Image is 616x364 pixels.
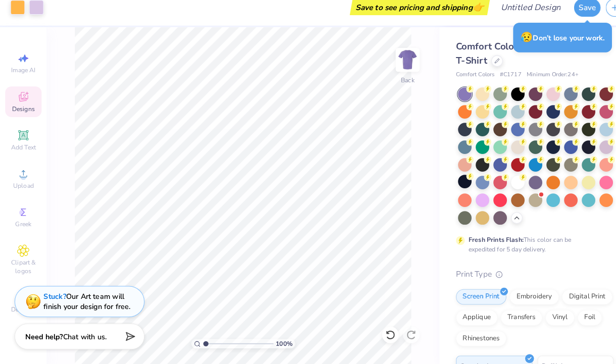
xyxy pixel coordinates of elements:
div: Don’t lose your work. [498,33,594,62]
div: Save to see pricing and shipping [342,10,473,25]
strong: Fresh Prints Flash: [455,239,508,247]
span: Comfort Colors [443,79,480,87]
div: Transfers [486,311,527,327]
div: Back [389,84,402,93]
span: # C1717 [485,79,506,87]
span: Image AI [11,75,35,83]
span: 100 % [268,340,284,349]
div: Embroidery [495,291,543,306]
span: 😥 [505,40,518,54]
span: Greek [15,224,31,232]
div: Print Type [443,271,596,283]
span: Minimum Order: 24 + [511,79,562,87]
div: Foil [561,311,585,327]
div: Rhinestones [443,332,492,347]
div: Vinyl [530,311,558,327]
span: Upload [13,187,33,195]
img: Back [386,59,406,79]
span: Chat with us. [61,333,104,342]
span: Add Text [11,149,35,158]
div: Digital Print [546,291,595,306]
div: Applique [443,311,483,327]
span: Decorate [11,307,35,315]
input: Untitled Design [478,8,552,28]
strong: Need help? [25,333,61,342]
button: Save [557,9,583,27]
div: This color can be expedited for 5 day delivery. [455,239,579,257]
span: Comfort Colors Adult Heavyweight T-Shirt [443,49,593,75]
span: 👉 [459,11,470,23]
strong: Stuck? [42,294,64,303]
span: Clipart & logos [5,262,40,278]
div: Our Art team will finish your design for free. [42,294,127,313]
div: Screen Print [443,291,492,306]
span: Designs [12,112,34,120]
